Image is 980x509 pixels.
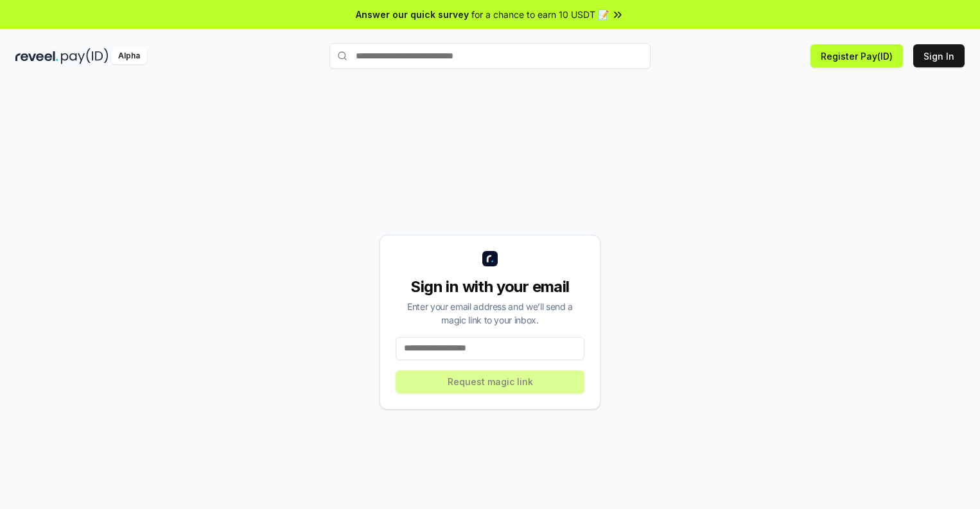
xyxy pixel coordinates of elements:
button: Register Pay(ID) [810,44,903,67]
div: Alpha [111,48,147,64]
div: Enter your email address and we’ll send a magic link to your inbox. [396,300,584,327]
span: for a chance to earn 10 USDT 📝 [471,8,609,21]
img: pay_id [61,48,109,64]
div: Sign in with your email [396,277,584,297]
img: logo_small [482,251,498,266]
img: reveel_dark [15,48,58,64]
button: Sign In [913,44,965,67]
span: Answer our quick survey [356,8,469,21]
